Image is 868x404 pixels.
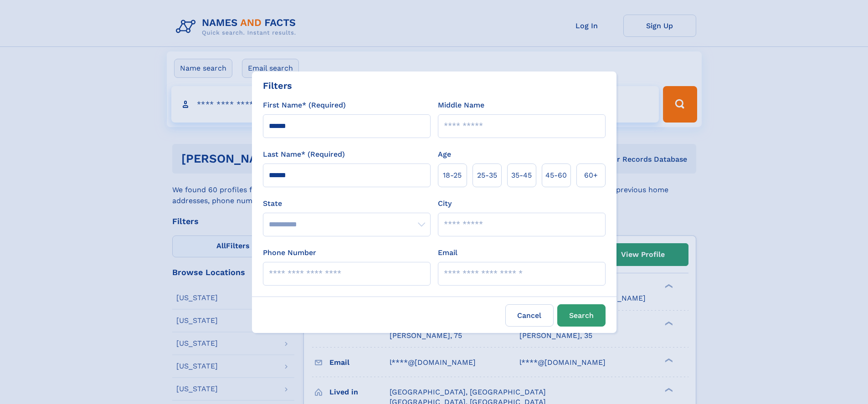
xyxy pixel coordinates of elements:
[263,79,292,92] div: Filters
[477,170,497,181] span: 25‑35
[557,304,606,327] button: Search
[438,198,452,209] label: City
[263,100,346,111] label: First Name* (Required)
[545,170,567,181] span: 45‑60
[438,100,484,111] label: Middle Name
[584,170,598,181] span: 60+
[263,247,316,258] label: Phone Number
[505,304,554,327] label: Cancel
[438,149,451,160] label: Age
[443,170,462,181] span: 18‑25
[511,170,532,181] span: 35‑45
[263,149,345,160] label: Last Name* (Required)
[263,198,431,209] label: State
[438,247,457,258] label: Email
